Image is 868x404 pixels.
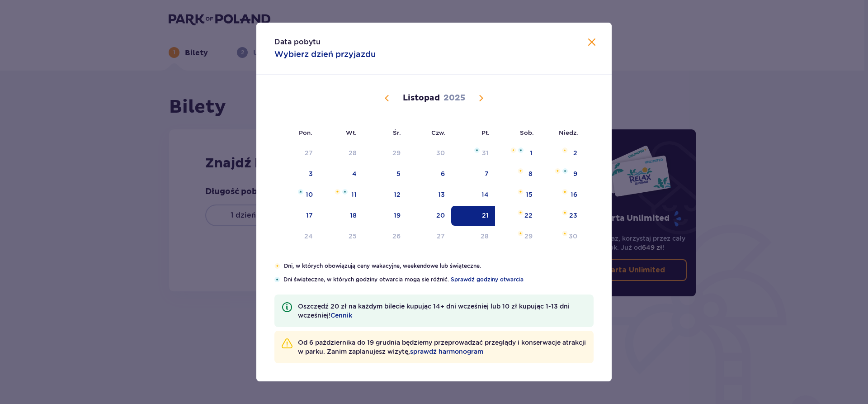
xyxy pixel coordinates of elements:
p: Dni, w których obowiązują ceny wakacyjne, weekendowe lub świąteczne. [284,262,594,270]
td: Data niedostępna. niedziela, 30 listopada 2025 [539,227,584,247]
td: Pomarańczowa gwiazdkaNiebieska gwiazdka1 [495,143,539,163]
div: 8 [528,169,533,178]
small: Sob. [520,129,534,136]
div: 9 [573,169,577,178]
td: 18 [319,206,363,226]
div: 2 [573,148,577,157]
td: 17 [274,206,319,226]
div: 28 [481,232,489,241]
div: 21 [482,211,489,220]
td: Niebieska gwiazdka10 [274,185,319,205]
p: Oszczędź 20 zł na każdym bilecie kupując 14+ dni wcześniej lub 10 zł kupując 1-13 dni wcześniej! [298,302,586,320]
div: 19 [394,211,401,220]
td: 7 [451,164,495,184]
button: Zamknij [586,37,597,48]
small: Śr. [393,129,401,136]
img: Pomarańczowa gwiazdka [562,147,568,153]
p: Dni świąteczne, w których godziny otwarcia mogą się różnić. [283,276,594,284]
td: 12 [363,185,407,205]
img: Pomarańczowa gwiazdka [562,189,568,195]
td: 13 [407,185,452,205]
small: Czw. [431,129,445,136]
img: Niebieska gwiazdka [518,147,524,153]
td: Pomarańczowa gwiazdka22 [495,206,539,226]
td: 4 [319,164,363,184]
td: 5 [363,164,407,184]
img: Niebieska gwiazdka [274,277,280,282]
a: Cennik [330,311,352,320]
p: Wybierz dzień przyjazdu [274,49,376,60]
div: 27 [305,148,313,157]
p: 2025 [443,93,465,104]
div: 3 [309,169,313,178]
td: Data niedostępna. wtorek, 25 listopada 2025 [319,227,363,247]
div: 30 [569,232,577,241]
small: Pt. [481,129,490,136]
img: Pomarańczowa gwiazdka [510,147,516,153]
div: 26 [392,232,401,241]
td: 27 [274,143,319,163]
img: Pomarańczowa gwiazdka [518,210,524,215]
img: Pomarańczowa gwiazdka [562,231,568,236]
a: sprawdź harmonogram [410,347,483,356]
div: 10 [306,190,313,199]
p: Data pobytu [274,37,321,47]
div: 5 [396,169,401,178]
td: 19 [363,206,407,226]
div: 31 [482,148,489,157]
div: 18 [350,211,357,220]
td: Pomarańczowa gwiazdka16 [539,185,584,205]
div: 14 [481,190,489,199]
td: 30 [407,143,452,163]
td: Niebieska gwiazdka31 [451,143,495,163]
div: 16 [571,190,577,199]
td: 29 [363,143,407,163]
div: 17 [306,211,313,220]
div: 7 [485,169,489,178]
div: 13 [438,190,445,199]
div: 30 [436,148,445,157]
td: Data zaznaczona. piątek, 21 listopada 2025 [451,206,495,226]
p: Listopad [403,93,440,104]
small: Niedz. [559,129,578,136]
img: Pomarańczowa gwiazdka [518,189,524,195]
div: 29 [392,148,401,157]
td: Data niedostępna. sobota, 29 listopada 2025 [495,227,539,247]
img: Pomarańczowa gwiazdka [555,168,561,174]
td: 14 [451,185,495,205]
div: 15 [526,190,533,199]
td: Data niedostępna. środa, 26 listopada 2025 [363,227,407,247]
td: 20 [407,206,452,226]
img: Pomarańczowa gwiazdka [518,168,524,174]
div: 6 [441,169,445,178]
div: 29 [524,232,533,241]
img: Niebieska gwiazdka [474,147,480,153]
div: 20 [436,211,445,220]
div: 1 [530,148,533,157]
td: 28 [319,143,363,163]
div: 11 [351,190,357,199]
img: Niebieska gwiazdka [298,189,303,195]
div: 27 [437,232,445,241]
td: Pomarańczowa gwiazdka15 [495,185,539,205]
a: Sprawdź godziny otwarcia [451,276,524,284]
div: 25 [349,232,357,241]
td: Pomarańczowa gwiazdkaNiebieska gwiazdka11 [319,185,363,205]
img: Pomarańczowa gwiazdka [562,210,568,215]
td: Data niedostępna. piątek, 28 listopada 2025 [451,227,495,247]
div: 22 [524,211,533,220]
td: Pomarańczowa gwiazdka2 [539,143,584,163]
td: Pomarańczowa gwiazdka8 [495,164,539,184]
td: 3 [274,164,319,184]
td: 6 [407,164,452,184]
td: Pomarańczowa gwiazdkaNiebieska gwiazdka9 [539,164,584,184]
small: Wt. [346,129,357,136]
img: Pomarańczowa gwiazdka [274,263,280,269]
img: Pomarańczowa gwiazdka [518,231,524,236]
img: Niebieska gwiazdka [342,189,348,195]
div: 23 [569,211,577,220]
img: Niebieska gwiazdka [562,168,568,174]
td: Data niedostępna. poniedziałek, 24 listopada 2025 [274,227,319,247]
